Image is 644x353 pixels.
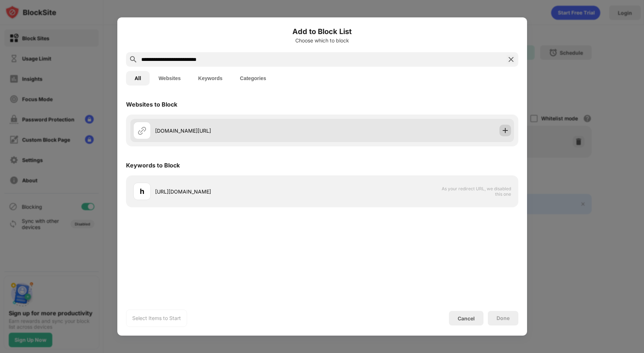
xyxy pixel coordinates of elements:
[458,315,475,321] div: Cancel
[126,26,518,37] h6: Add to Block List
[129,55,138,64] img: search.svg
[155,127,322,134] div: [DOMAIN_NAME][URL]
[126,38,518,43] div: Choose which to block
[155,188,322,195] div: [URL][DOMAIN_NAME]
[126,162,180,169] div: Keywords to Block
[190,71,231,86] button: Keywords
[140,186,144,197] div: h
[150,71,189,86] button: Websites
[497,315,510,321] div: Done
[132,315,181,322] div: Select Items to Start
[507,55,515,64] img: search-close
[126,71,150,86] button: All
[436,186,511,197] span: As your redirect URL, we disabled this one
[231,71,275,86] button: Categories
[138,126,146,135] img: url.svg
[126,101,177,108] div: Websites to Block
